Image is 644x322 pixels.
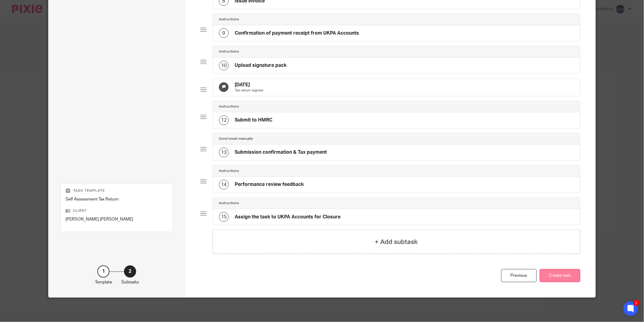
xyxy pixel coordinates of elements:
[219,28,229,38] div: 9
[219,61,229,70] div: 10
[97,265,109,278] div: 1
[124,265,136,278] div: 2
[121,279,139,285] p: Subtasks
[65,188,168,193] p: Task template
[235,117,272,123] h4: Submit to HMRC
[235,88,263,93] p: Tax return signed
[219,212,229,222] div: 15
[219,180,229,190] div: 14
[501,269,537,282] div: Previous
[219,104,239,109] h4: Instructions
[219,148,229,157] div: 13
[235,214,340,220] h4: Assign the task to UKPA Accounts for Closure
[219,201,239,206] h4: Instructions
[235,149,327,156] h4: Submission confirmation & Tax payment
[375,237,418,247] h4: + Add subtask
[633,300,639,306] div: 2
[235,181,304,188] h4: Performance review feedback
[65,216,168,222] p: [PERSON_NAME] [PERSON_NAME]
[219,49,239,54] h4: Instructions
[65,208,168,213] p: Client
[219,115,229,125] div: 12
[219,169,239,173] h4: Instructions
[235,30,359,36] h4: Confirmation of payment receipt from UKPA Accounts
[540,269,580,282] button: Create task
[65,196,168,202] p: Self Assessment Tax Return
[95,279,112,285] p: Template
[219,17,239,22] h4: Instructions
[235,82,263,88] h4: [DATE]
[235,62,287,69] h4: Upload signature pack
[219,136,253,141] h4: Send email manually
